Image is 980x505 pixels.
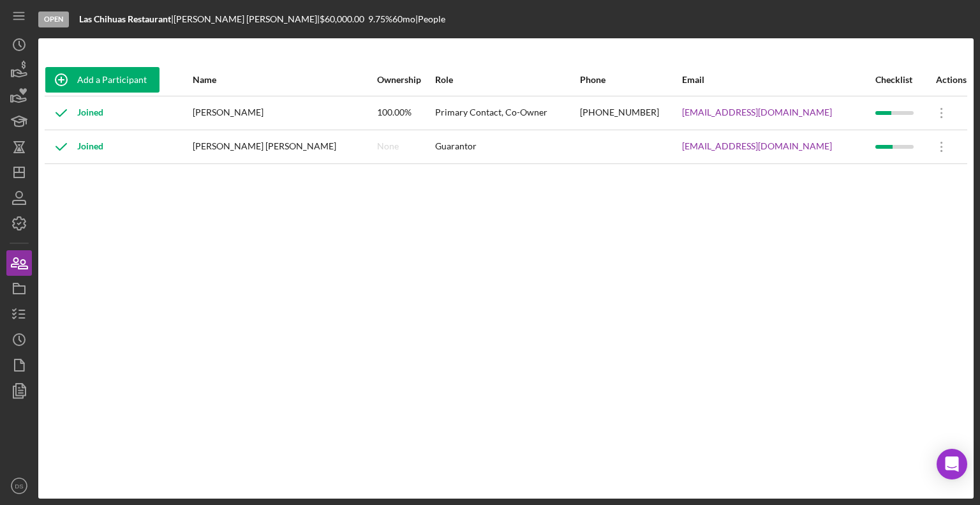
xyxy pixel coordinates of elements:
[45,131,103,163] div: Joined
[682,141,832,151] a: [EMAIL_ADDRESS][DOMAIN_NAME]
[377,75,434,85] div: Ownership
[79,14,174,24] div: |
[79,13,171,24] b: Las Chihuas Restaurant
[6,473,32,499] button: DS
[193,97,376,129] div: [PERSON_NAME]
[926,75,967,85] div: Actions
[320,14,368,24] div: $60,000.00
[377,141,399,151] div: None
[937,449,967,479] div: Open Intercom Messenger
[415,14,445,24] div: | People
[435,75,579,85] div: Role
[435,97,579,129] div: Primary Contact, Co-Owner
[368,14,392,24] div: 9.75 %
[45,67,160,93] button: Add a Participant
[193,75,376,85] div: Name
[580,97,681,129] div: [PHONE_NUMBER]
[38,11,69,27] div: Open
[15,483,23,490] text: DS
[77,67,147,93] div: Add a Participant
[45,97,103,129] div: Joined
[377,97,434,129] div: 100.00%
[193,131,376,163] div: [PERSON_NAME] [PERSON_NAME]
[435,131,579,163] div: Guarantor
[174,14,320,24] div: [PERSON_NAME] [PERSON_NAME] |
[682,75,873,85] div: Email
[580,75,681,85] div: Phone
[682,107,832,117] a: [EMAIL_ADDRESS][DOMAIN_NAME]
[875,75,924,85] div: Checklist
[392,14,415,24] div: 60 mo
